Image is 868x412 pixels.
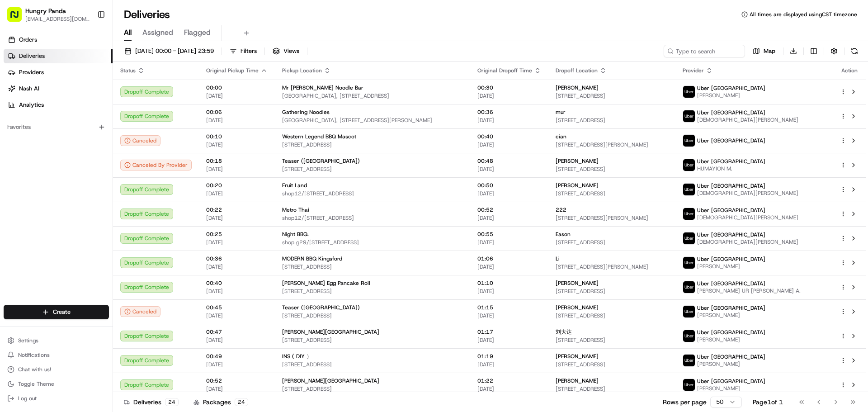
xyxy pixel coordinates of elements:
[142,27,173,38] span: Assigned
[477,328,541,336] span: 01:17
[556,166,668,173] span: [STREET_ADDRESS]
[206,141,268,148] span: [DATE]
[697,287,801,294] span: [PERSON_NAME] UR [PERSON_NAME] A.
[282,255,342,262] span: MODERN BBQ Kingsford
[697,360,765,368] span: [PERSON_NAME]
[4,392,109,405] button: Log out
[556,255,560,262] span: Li
[282,231,309,238] span: Night BBQ.
[206,214,268,222] span: [DATE]
[556,312,668,319] span: [STREET_ADDRESS]
[477,117,541,124] span: [DATE]
[4,33,113,47] a: Orders
[25,15,90,23] button: [EMAIL_ADDRESS][DOMAIN_NAME]
[206,385,268,393] span: [DATE]
[206,288,268,295] span: [DATE]
[269,45,303,57] button: Views
[282,206,309,213] span: Metro Thai
[697,158,765,165] span: Uber [GEOGRAPHIC_DATA]
[206,133,268,140] span: 00:10
[683,208,695,220] img: uber-new-logo.jpeg
[683,355,695,366] img: uber-new-logo.jpeg
[19,52,45,60] span: Deliveries
[556,214,668,222] span: [STREET_ADDRESS][PERSON_NAME]
[683,379,695,391] img: uber-new-logo.jpeg
[282,84,363,91] span: Mr [PERSON_NAME] Noodle Bar
[697,182,765,189] span: Uber [GEOGRAPHIC_DATA]
[4,305,109,319] button: Create
[840,67,859,74] div: Action
[697,137,765,144] span: Uber [GEOGRAPHIC_DATA]
[282,182,307,189] span: Fruit Land
[683,110,695,122] img: uber-new-logo.jpeg
[206,328,268,336] span: 00:47
[663,398,707,407] p: Rows per page
[282,279,370,287] span: [PERSON_NAME] Egg Pancake Roll
[697,189,798,197] span: [DEMOGRAPHIC_DATA][PERSON_NAME]
[165,398,179,406] div: 24
[206,361,268,368] span: [DATE]
[206,206,268,213] span: 00:22
[206,279,268,287] span: 00:40
[683,281,695,293] img: uber-new-logo.jpeg
[53,308,71,316] span: Create
[282,385,463,393] span: [STREET_ADDRESS]
[477,385,541,393] span: [DATE]
[4,349,109,361] button: Notifications
[4,334,109,347] button: Settings
[556,263,668,270] span: [STREET_ADDRESS][PERSON_NAME]
[556,67,598,74] span: Dropoff Location
[4,363,109,376] button: Chat with us!
[477,109,541,116] span: 00:36
[283,47,299,55] span: Views
[477,166,541,173] span: [DATE]
[697,378,765,385] span: Uber [GEOGRAPHIC_DATA]
[477,312,541,319] span: [DATE]
[477,206,541,213] span: 00:52
[697,353,765,360] span: Uber [GEOGRAPHIC_DATA]
[282,361,463,368] span: [STREET_ADDRESS]
[18,366,51,373] span: Chat with us!
[477,239,541,246] span: [DATE]
[282,117,463,124] span: [GEOGRAPHIC_DATA], [STREET_ADDRESS][PERSON_NAME]
[4,4,94,25] button: Hungry Panda[EMAIL_ADDRESS][DOMAIN_NAME]
[282,214,463,222] span: shop12/[STREET_ADDRESS]
[206,92,268,99] span: [DATE]
[477,214,541,222] span: [DATE]
[749,45,779,57] button: Map
[477,288,541,295] span: [DATE]
[477,133,541,140] span: 00:40
[697,214,798,221] span: [DEMOGRAPHIC_DATA][PERSON_NAME]
[556,377,599,384] span: [PERSON_NAME]
[683,86,695,98] img: uber-new-logo.jpeg
[120,135,160,146] button: Canceled
[4,378,109,390] button: Toggle Theme
[697,336,765,343] span: [PERSON_NAME]
[241,47,257,55] span: Filters
[226,45,261,57] button: Filters
[556,279,599,287] span: [PERSON_NAME]
[206,336,268,344] span: [DATE]
[206,117,268,124] span: [DATE]
[124,27,132,38] span: All
[282,141,463,148] span: [STREET_ADDRESS]
[206,190,268,197] span: [DATE]
[477,92,541,99] span: [DATE]
[19,101,44,109] span: Analytics
[477,182,541,189] span: 00:50
[477,263,541,270] span: [DATE]
[206,166,268,173] span: [DATE]
[764,47,775,55] span: Map
[19,36,37,44] span: Orders
[556,239,668,246] span: [STREET_ADDRESS]
[477,255,541,262] span: 01:06
[848,45,861,57] button: Refresh
[282,67,322,74] span: Pickup Location
[697,207,765,214] span: Uber [GEOGRAPHIC_DATA]
[184,27,211,38] span: Flagged
[120,306,160,317] button: Canceled
[25,6,66,15] button: Hungry Panda
[206,109,268,116] span: 00:06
